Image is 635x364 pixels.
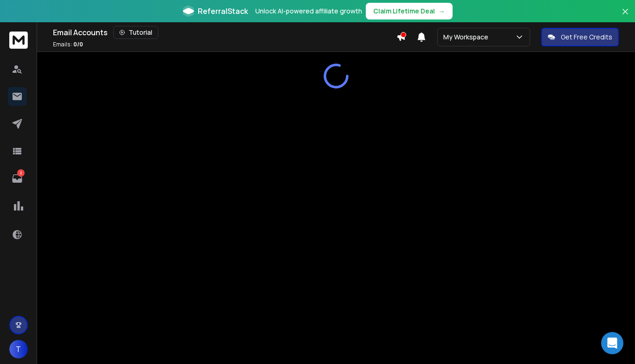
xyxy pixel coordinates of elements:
button: Claim Lifetime Deal→ [366,3,453,19]
div: Email Accounts [53,26,396,39]
a: 2 [8,169,26,188]
div: Open Intercom Messenger [601,332,623,354]
button: Get Free Credits [541,28,619,46]
p: Unlock AI-powered affiliate growth [255,6,362,16]
p: Emails : [53,41,83,48]
p: Get Free Credits [561,32,612,42]
button: T [9,340,28,358]
button: Tutorial [113,26,158,39]
span: ReferralStack [198,6,248,17]
p: My Workspace [443,32,492,42]
span: → [439,6,445,16]
button: Close banner [619,6,631,28]
p: 2 [17,169,25,177]
span: 0 / 0 [73,40,83,48]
